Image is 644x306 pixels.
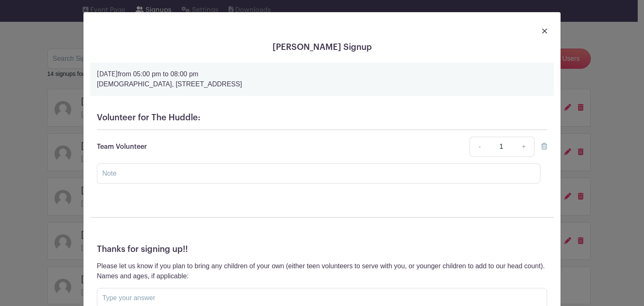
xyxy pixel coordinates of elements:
[97,261,547,281] p: Please let us know if you plan to bring any children of your own (either teen volunteers to serve...
[470,137,489,157] a: -
[97,69,547,79] p: from 05:00 pm to 08:00 pm
[542,29,547,34] img: close_button-5f87c8562297e5c2d7936805f587ecaba9071eb48480494691a3f1689db116b3.svg
[90,42,554,52] h5: [PERSON_NAME] Signup
[97,244,547,254] h5: Thanks for signing up!!
[97,142,147,152] p: Team Volunteer
[97,163,540,184] input: Note
[97,71,118,78] strong: [DATE]
[97,79,547,89] p: [DEMOGRAPHIC_DATA], [STREET_ADDRESS]
[97,113,547,123] h5: Volunteer for The Huddle:
[514,137,535,157] a: +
